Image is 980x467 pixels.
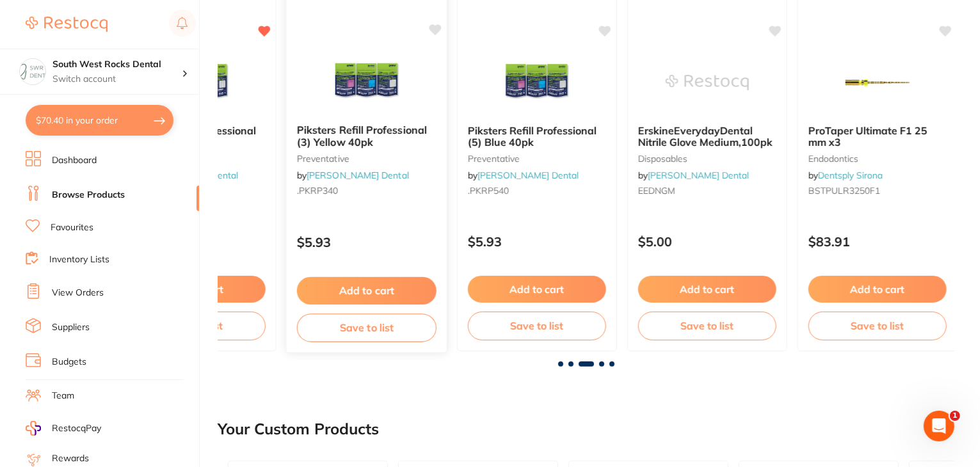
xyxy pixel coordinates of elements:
[297,153,437,163] small: preventative
[808,154,947,164] small: endodontics
[52,189,125,202] a: Browse Products
[638,154,776,164] small: disposables
[818,170,883,181] a: Dentsply Sirona
[297,170,409,181] span: by
[468,125,606,148] b: Piksters Refill Professional (5) Blue 40pk
[468,170,579,181] span: by
[26,105,173,136] button: $70.40 in your order
[808,125,947,148] b: ProTaper Ultimate F1 25 mm x3
[478,170,579,181] a: [PERSON_NAME] Dental
[638,170,749,181] span: by
[26,17,108,32] img: Restocq Logo
[468,154,606,164] small: preventative
[52,321,90,334] a: Suppliers
[836,51,919,115] img: ProTaper Ultimate F1 25 mm x3
[52,452,89,465] a: Rewards
[26,421,101,436] a: RestocqPay
[52,287,104,299] a: View Orders
[468,186,606,196] small: .PKRP540
[638,276,776,303] button: Add to cart
[950,411,960,421] span: 1
[648,170,749,181] a: [PERSON_NAME] Dental
[52,422,101,435] span: RestocqPay
[808,186,947,196] small: BSTPULR3250F1
[52,154,97,167] a: Dashboard
[468,234,606,249] p: $5.93
[297,235,437,249] p: $5.93
[52,58,182,71] h4: South West Rocks Dental
[468,312,606,340] button: Save to list
[808,234,947,249] p: $83.91
[468,276,606,303] button: Add to cart
[51,221,93,234] a: Favourites
[924,411,954,441] iframe: Intercom live chat
[638,234,776,249] p: $5.00
[307,170,409,181] a: [PERSON_NAME] Dental
[52,73,182,86] p: Switch account
[808,312,947,340] button: Save to list
[26,10,108,39] a: Restocq Logo
[297,313,437,342] button: Save to list
[20,59,45,84] img: South West Rocks Dental
[52,390,74,402] a: Team
[26,421,41,436] img: RestocqPay
[638,186,776,196] small: EEDNGM
[297,277,437,305] button: Add to cart
[638,125,776,148] b: ErskineEverydayDental Nitrile Glove Medium,100pk
[666,51,749,115] img: ErskineEverydayDental Nitrile Glove Medium,100pk
[49,253,109,266] a: Inventory Lists
[808,170,883,181] span: by
[297,124,437,148] b: Piksters Refill Professional (3) Yellow 40pk
[638,312,776,340] button: Save to list
[297,186,437,196] small: .PKRP340
[52,356,86,368] a: Budgets
[325,49,408,114] img: Piksters Refill Professional (3) Yellow 40pk
[808,276,947,303] button: Add to cart
[495,51,579,115] img: Piksters Refill Professional (5) Blue 40pk
[218,420,379,438] h2: Your Custom Products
